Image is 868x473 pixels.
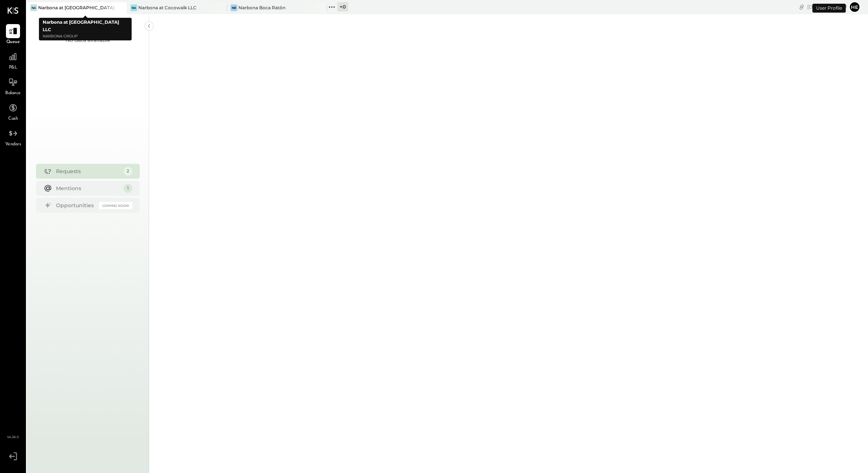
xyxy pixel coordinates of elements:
div: Mentions [56,185,120,192]
a: Vendors [0,126,26,148]
div: Coming Soon [99,202,132,209]
span: Cash [8,116,18,122]
span: Balance [5,90,21,97]
div: Narbona at [GEOGRAPHIC_DATA] LLC [38,4,116,11]
a: Cash [0,101,26,122]
div: User Profile [812,4,846,13]
div: [DATE] [807,3,847,10]
div: + 0 [337,2,348,11]
b: Narbona at [GEOGRAPHIC_DATA] LLC [43,19,119,32]
div: Na [30,4,37,11]
span: P&L [9,64,17,71]
div: Requests [56,168,120,175]
div: copy link [798,3,805,11]
span: Vendors [5,141,21,148]
div: Na [131,4,137,11]
p: Narbona Group [43,33,128,40]
div: 1 [123,184,132,193]
a: Queue [0,24,26,46]
div: Narbona at Cocowalk LLC [138,4,197,11]
div: 2 [123,167,132,176]
span: Queue [6,39,20,46]
a: Balance [0,75,26,97]
div: Narbona Boca Ratōn [238,4,286,11]
button: He [849,1,861,13]
div: NB [231,4,237,11]
div: Opportunities [56,202,95,209]
a: P&L [0,50,26,71]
